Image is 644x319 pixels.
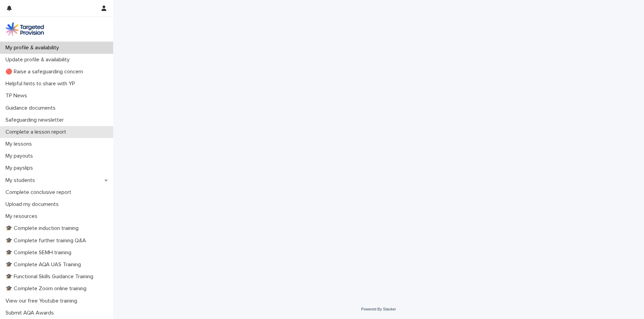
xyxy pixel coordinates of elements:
a: Powered By Stacker [361,307,396,311]
p: 🎓 Complete further training Q&A [3,237,92,244]
p: 🔴 Raise a safeguarding concern [3,69,88,75]
p: 🎓 Complete AQA UAS Training [3,261,86,268]
p: Complete a lesson report [3,129,72,135]
p: Complete conclusive report [3,189,77,196]
p: Submit AQA Awards [3,310,59,316]
p: Upload my documents [3,201,64,208]
p: Guidance documents [3,105,61,111]
p: TP News [3,93,33,99]
p: My payouts [3,153,38,159]
p: 🎓 Complete induction training [3,225,84,232]
p: View our free Youtube training [3,298,83,304]
p: My lessons [3,141,37,147]
p: My payslips [3,165,38,171]
p: Safeguarding newsletter [3,117,69,123]
p: My resources [3,213,43,220]
p: 🎓 Functional Skills Guidance Training [3,273,99,280]
p: 🎓 Complete Zoom online training [3,285,92,292]
p: My students [3,177,40,184]
p: 🎓 Complete SEMH training [3,249,77,256]
p: Update profile & availability [3,57,75,63]
p: Helpful hints to share with YP [3,81,81,87]
p: My profile & availability [3,45,64,51]
img: M5nRWzHhSzIhMunXDL62 [5,22,44,36]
